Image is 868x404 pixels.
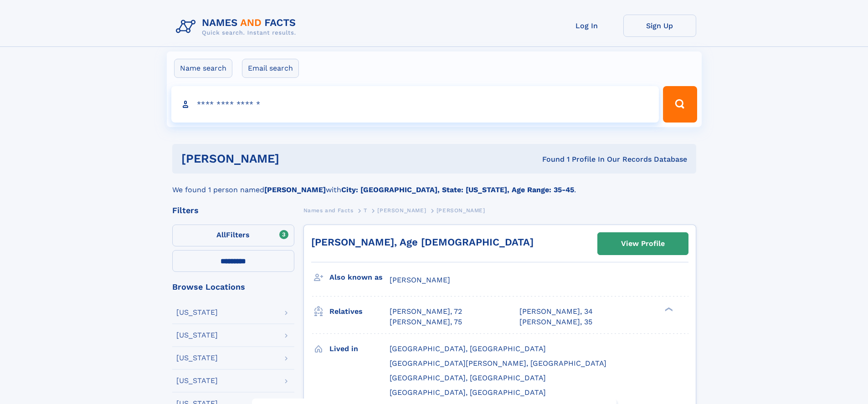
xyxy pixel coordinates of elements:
img: Logo Names and Facts [172,15,303,39]
span: All [216,230,226,239]
div: Filters [172,206,294,215]
div: We found 1 person named with . [172,174,696,195]
div: ❯ [663,307,673,312]
h3: Relatives [329,304,390,319]
a: Names and Facts [303,205,354,216]
span: [GEOGRAPHIC_DATA], [GEOGRAPHIC_DATA] [390,388,546,397]
span: T [364,207,367,214]
button: Search Button [663,86,697,123]
a: T [364,205,367,216]
a: [PERSON_NAME], 34 [519,307,593,317]
div: [US_STATE] [176,377,218,384]
h3: Also known as [329,270,390,285]
span: [PERSON_NAME] [377,207,426,214]
a: [PERSON_NAME], 75 [390,317,462,327]
div: [US_STATE] [176,332,218,339]
input: search input [171,86,659,123]
b: City: [GEOGRAPHIC_DATA], State: [US_STATE], Age Range: 35-45 [341,185,574,194]
a: [PERSON_NAME] [377,205,426,216]
a: [PERSON_NAME], Age [DEMOGRAPHIC_DATA] [311,236,534,248]
label: Name search [174,59,232,78]
span: [GEOGRAPHIC_DATA], [GEOGRAPHIC_DATA] [390,344,546,353]
h1: [PERSON_NAME] [181,153,411,164]
span: [PERSON_NAME] [437,207,485,214]
label: Email search [242,59,299,78]
div: Browse Locations [172,283,294,291]
b: [PERSON_NAME] [264,185,326,194]
div: [US_STATE] [176,309,218,316]
label: Filters [172,225,294,246]
a: [PERSON_NAME], 35 [519,317,592,327]
a: Sign Up [623,15,696,37]
span: [GEOGRAPHIC_DATA], [GEOGRAPHIC_DATA] [390,373,546,382]
a: View Profile [598,233,688,255]
div: [US_STATE] [176,354,218,362]
a: [PERSON_NAME], 72 [390,307,462,317]
span: [GEOGRAPHIC_DATA][PERSON_NAME], [GEOGRAPHIC_DATA] [390,359,606,368]
h3: Lived in [329,341,390,357]
span: [PERSON_NAME] [390,276,450,284]
a: Log In [550,15,623,37]
div: View Profile [621,233,665,254]
div: Found 1 Profile In Our Records Database [411,154,687,164]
